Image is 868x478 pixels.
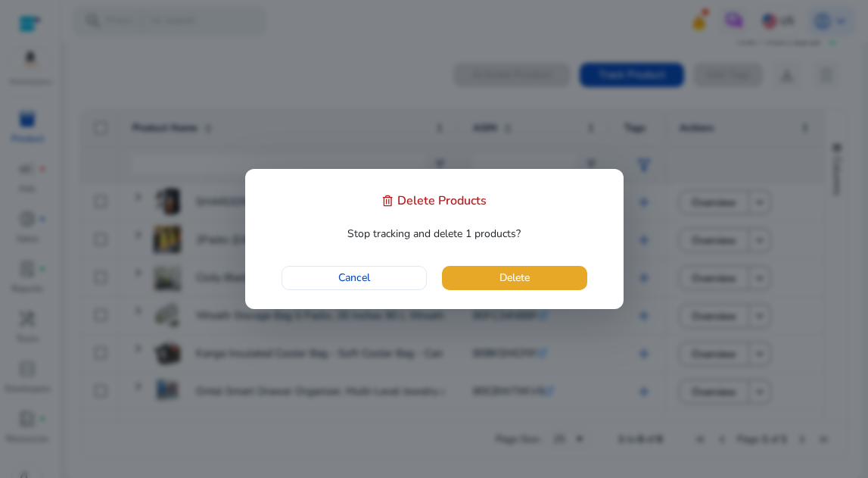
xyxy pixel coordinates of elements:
p: Stop tracking and delete 1 products? [264,225,605,243]
h4: Delete Products [397,194,487,208]
span: Cancel [338,270,370,286]
button: Cancel [282,266,427,290]
button: Delete [442,266,587,290]
span: Delete [499,270,530,286]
